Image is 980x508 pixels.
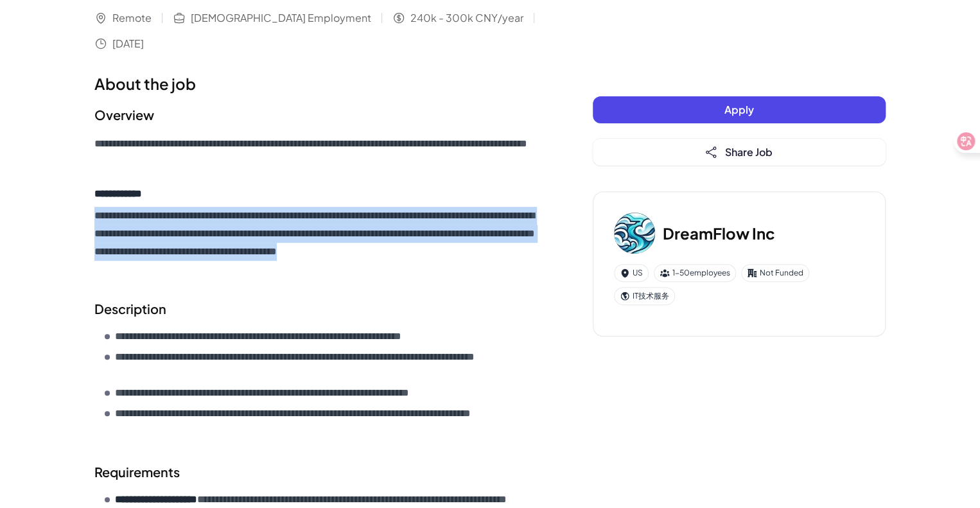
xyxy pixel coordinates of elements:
[593,96,886,123] button: Apply
[94,72,541,95] h1: About the job
[112,10,152,26] span: Remote
[741,264,809,282] div: Not Funded
[654,264,736,282] div: 1-50 employees
[410,10,523,26] span: 240k - 300k CNY/year
[663,222,775,245] h3: DreamFlow Inc
[593,139,886,166] button: Share Job
[94,299,541,319] h2: Description
[725,145,773,159] span: Share Job
[94,462,541,482] h2: Requirements
[112,36,144,51] span: [DATE]
[614,287,675,305] div: IT技术服务
[94,105,541,125] h2: Overview
[191,10,371,26] span: [DEMOGRAPHIC_DATA] Employment
[614,264,649,282] div: US
[614,213,655,254] img: Dr
[724,103,754,116] span: Apply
